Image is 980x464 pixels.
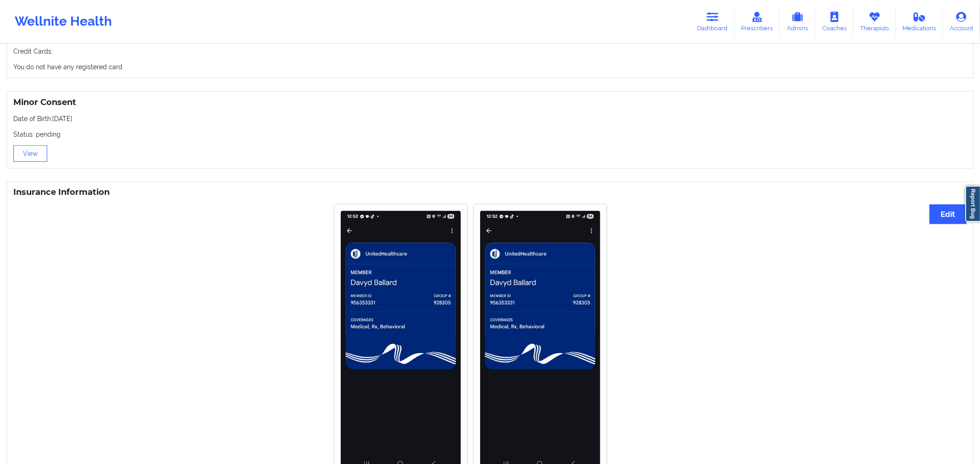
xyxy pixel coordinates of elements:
[965,186,980,222] a: Report Bug
[13,114,967,123] p: Date of Birth: [DATE]
[930,204,967,224] button: Edit
[13,187,967,198] h3: Insurance Information
[13,97,967,108] h3: Minor Consent
[13,62,967,72] p: You do not have any registered card
[13,130,967,139] p: Status: pending
[896,6,943,37] a: Medications
[815,6,853,37] a: Coaches
[943,6,980,37] a: Account
[780,6,815,37] a: Admins
[13,145,47,162] button: View
[691,6,735,37] a: Dashboard
[735,6,780,37] a: Prescribers
[853,6,896,37] a: Therapists
[13,47,967,56] p: Credit Cards:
